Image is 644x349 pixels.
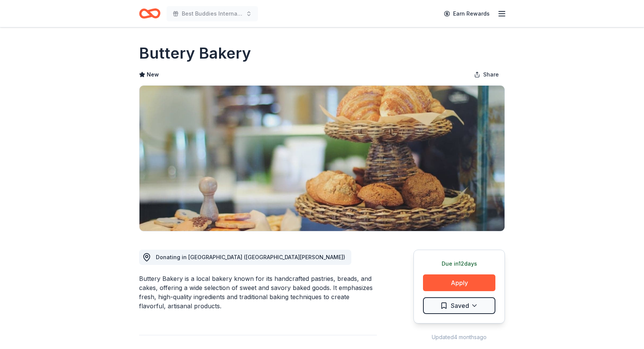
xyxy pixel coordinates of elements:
button: Share [468,67,505,82]
span: Saved [451,301,469,311]
button: Best Buddies International, [GEOGRAPHIC_DATA], Champion of the Year Gala [167,6,258,21]
span: Donating in [GEOGRAPHIC_DATA] ([GEOGRAPHIC_DATA][PERSON_NAME]) [156,254,345,260]
div: Updated 4 months ago [413,333,505,342]
div: Due in 12 days [423,259,495,268]
button: Apply [423,274,495,291]
span: Share [483,70,499,79]
div: Buttery Bakery is a local bakery known for its handcrafted pastries, breads, and cakes, offering ... [139,274,377,311]
img: Image for Buttery Bakery [139,86,505,231]
button: Saved [423,297,495,314]
a: Home [139,5,160,22]
a: Earn Rewards [439,7,494,21]
span: Best Buddies International, [GEOGRAPHIC_DATA], Champion of the Year Gala [182,9,243,18]
span: New [147,70,159,79]
h1: Buttery Bakery [139,43,251,64]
